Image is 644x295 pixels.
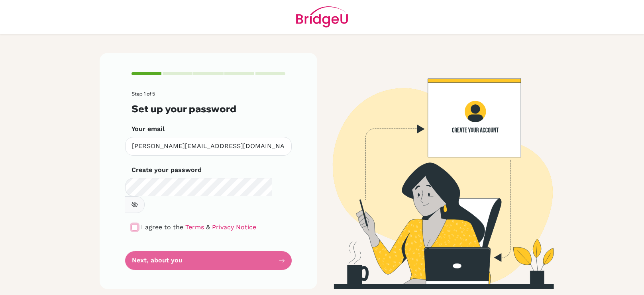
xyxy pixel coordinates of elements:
h3: Set up your password [132,103,285,115]
label: Your email [132,124,165,134]
label: Create your password [132,165,202,175]
span: & [206,223,210,231]
span: Step 1 of 5 [132,91,155,97]
span: I agree to the [141,223,183,231]
input: Insert your email* [125,137,292,156]
a: Privacy Notice [212,223,256,231]
a: Terms [185,223,204,231]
